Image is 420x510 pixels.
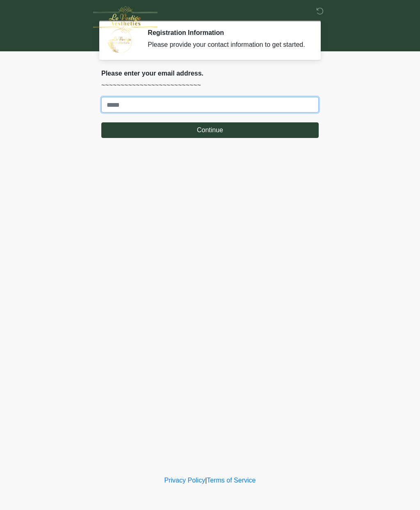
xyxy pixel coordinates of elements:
[148,40,306,50] div: Please provide your contact information to get started.
[107,29,132,53] img: Agent Avatar
[101,69,319,77] h2: Please enter your email address.
[101,80,319,90] p: ~~~~~~~~~~~~~~~~~~~~~~~~~~
[101,122,319,138] button: Continue
[164,477,205,484] a: Privacy Policy
[93,6,157,33] img: Le Vestige Aesthetics Logo
[205,477,207,484] a: |
[207,477,256,484] a: Terms of Service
